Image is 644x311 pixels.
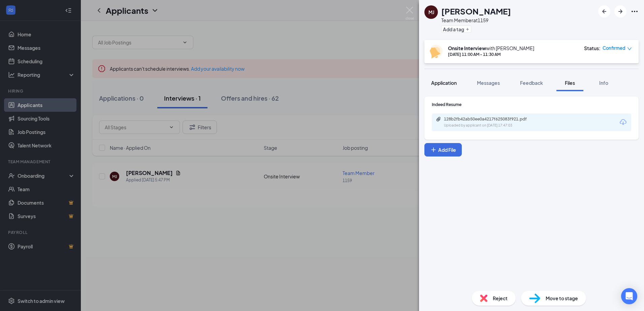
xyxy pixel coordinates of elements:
span: Reject [493,295,508,302]
svg: Download [619,118,627,126]
div: [DATE] 11:00 AM - 11:30 AM [448,51,534,57]
button: PlusAdd a tag [441,26,471,33]
div: 128b2fb42ab50ee0a4217f625083f921.pdf [444,116,538,122]
div: MJ [428,9,434,15]
span: Confirmed [603,45,625,51]
h1: [PERSON_NAME] [441,5,511,17]
span: down [627,46,632,51]
div: Uploaded by applicant on [DATE] 17:47:03 [444,123,545,128]
span: Files [565,80,575,86]
span: Application [431,80,457,86]
span: Move to stage [546,295,578,302]
div: with [PERSON_NAME] [448,45,534,51]
svg: ArrowLeftNew [600,7,608,15]
div: Team Member at 1159 [441,17,511,24]
button: Add FilePlus [424,143,462,157]
span: Feedback [520,80,543,86]
svg: Paperclip [436,116,441,122]
div: Indeed Resume [432,102,631,107]
span: Messages [477,80,500,86]
svg: Plus [465,27,470,31]
div: Open Intercom Messenger [621,288,637,304]
svg: Plus [430,146,437,153]
button: ArrowLeftNew [598,5,610,18]
a: Paperclip128b2fb42ab50ee0a4217f625083f921.pdfUploaded by applicant on [DATE] 17:47:03 [436,116,545,128]
button: ArrowRight [614,5,626,18]
svg: ArrowRight [616,7,624,15]
b: Onsite Interview [448,45,486,51]
span: Info [599,80,608,86]
svg: Ellipses [631,7,639,15]
div: Status : [584,45,601,51]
